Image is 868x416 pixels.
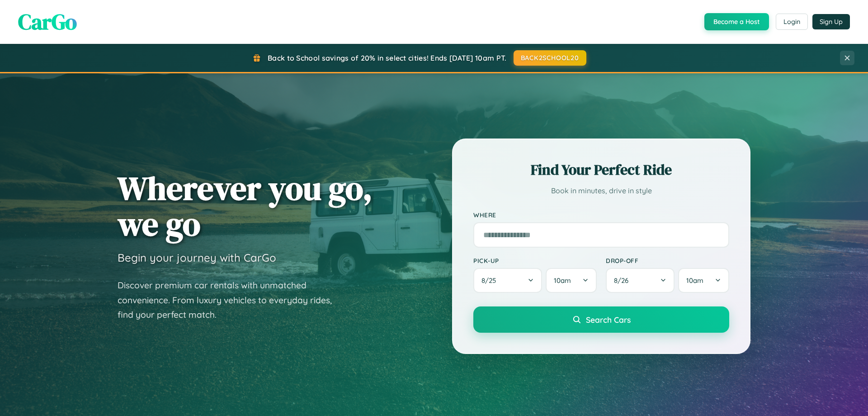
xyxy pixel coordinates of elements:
button: 8/26 [606,268,675,293]
h3: Begin your journey with CarGo [118,251,276,264]
button: BACK2SCHOOL20 [514,50,586,66]
button: 8/25 [473,268,542,293]
button: 10am [546,268,597,293]
button: Become a Host [704,13,769,30]
span: 8 / 25 [481,276,500,285]
label: Pick-up [473,257,597,264]
span: Search Cars [586,315,631,325]
button: Login [776,14,808,30]
span: 10am [554,276,571,285]
p: Discover premium car rentals with unmatched convenience. From luxury vehicles to everyday rides, ... [118,278,344,322]
span: 10am [686,276,703,285]
h1: Wherever you go, we go [118,170,373,242]
button: Sign Up [812,14,850,29]
span: CarGo [18,7,77,37]
span: 8 / 26 [614,276,633,285]
h2: Find Your Perfect Ride [473,160,729,180]
button: Search Cars [473,306,729,333]
button: 10am [678,268,729,293]
p: Book in minutes, drive in style [473,184,729,197]
label: Where [473,211,729,219]
span: Back to School savings of 20% in select cities! Ends [DATE] 10am PT. [268,53,506,62]
label: Drop-off [606,257,729,264]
